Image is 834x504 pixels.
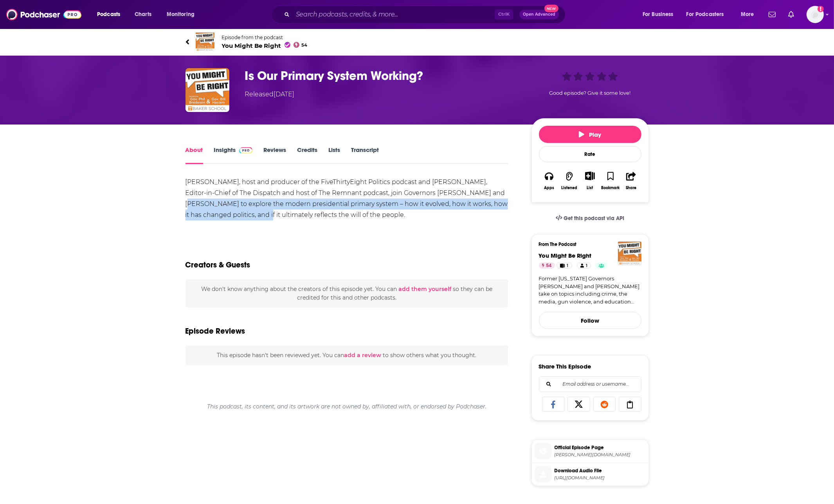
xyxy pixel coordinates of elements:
[818,6,824,12] svg: Add a profile image
[741,9,754,20] span: More
[523,13,555,16] span: Open Advanced
[539,376,641,392] div: Search followers
[564,215,624,222] span: Get this podcast via API
[539,146,641,162] div: Rate
[539,242,635,247] h3: From The Podcast
[539,252,592,259] a: You Might Be Right
[135,9,151,20] span: Charts
[214,146,253,164] a: InsightsPodchaser Pro
[201,285,492,301] span: We don't know anything about the creators of this episode yet . You can so they can be credited f...
[555,475,645,481] span: https://traffic.libsyn.com/secure/89f4b95a-6f3d-4b85-bda4-889c31fd6cf3/you_might_be_right-024.mp3...
[555,452,645,458] span: baker.utk.edu
[186,33,649,51] a: You Might Be RightEpisode from the podcastYou Might Be Right54
[785,8,797,21] a: Show notifications dropdown
[807,6,824,23] img: User Profile
[263,146,286,164] a: Reviews
[186,326,245,336] h3: Episode Reviews
[577,262,591,269] a: 1
[601,186,620,190] div: Bookmark
[582,172,598,180] button: Show More Button
[535,443,645,459] a: Official Episode Page[PERSON_NAME][DOMAIN_NAME]
[398,286,451,292] button: add them yourself
[97,9,120,20] span: Podcasts
[161,8,205,21] button: open menu
[186,68,229,112] img: Is Our Primary System Working?
[542,397,565,412] a: Share on Facebook
[557,262,572,269] a: 1
[167,9,195,20] span: Monitoring
[580,166,600,195] div: Show More ButtonList
[681,8,735,21] button: open menu
[222,34,308,40] span: Episode from the podcast
[239,147,253,154] img: Podchaser Pro
[539,262,555,269] a: 54
[539,126,641,143] button: Play
[245,68,519,83] h1: Is Our Primary System Working?
[555,444,645,451] span: Official Episode Page
[539,363,591,370] h3: Share This Episode
[619,397,641,412] a: Copy Link
[600,166,621,195] button: Bookmark
[196,33,214,51] img: You Might Be Right
[328,146,340,164] a: Lists
[618,242,641,265] img: You Might Be Right
[567,397,590,412] a: Share on X/Twitter
[186,177,508,220] div: [PERSON_NAME], host and producer of the FiveThirtyEight Politics podcast and [PERSON_NAME], Edito...
[186,397,508,416] div: This podcast, its content, and its artwork are not owned by, affiliated with, or endorsed by Podc...
[539,166,559,195] button: Apps
[351,146,379,164] a: Transcript
[344,351,381,359] button: add a review
[279,5,573,23] div: Search podcasts, credits, & more...
[579,131,601,138] span: Play
[539,312,641,329] button: Follow
[546,377,635,392] input: Email address or username...
[222,42,308,49] span: You Might Be Right
[186,146,203,164] a: About
[544,5,558,12] span: New
[621,166,641,195] button: Share
[735,8,764,21] button: open menu
[586,262,587,270] span: 1
[587,185,593,190] div: List
[643,9,674,20] span: For Business
[293,8,495,21] input: Search podcasts, credits, & more...
[593,397,616,412] a: Share on Reddit
[637,8,683,21] button: open menu
[549,209,631,228] a: Get this podcast via API
[539,275,641,305] a: Former [US_STATE] Governors [PERSON_NAME] and [PERSON_NAME] take on topics including crime, the m...
[535,466,645,482] a: Download Audio File[URL][DOMAIN_NAME]
[92,8,130,21] button: open menu
[301,43,307,47] span: 54
[562,186,578,190] div: Listened
[297,146,317,164] a: Credits
[245,90,295,99] div: Released [DATE]
[519,10,559,19] button: Open AdvancedNew
[626,186,636,190] div: Share
[559,166,580,195] button: Listened
[544,186,554,190] div: Apps
[766,8,779,21] a: Show notifications dropdown
[186,260,250,270] h2: Creators & Guests
[217,352,476,359] span: This episode hasn't been reviewed yet. You can to show others what you thought.
[6,7,81,22] img: Podchaser - Follow, Share and Rate Podcasts
[495,9,513,20] span: Ctrl K
[130,8,156,21] a: Charts
[555,467,645,474] span: Download Audio File
[807,6,824,23] span: Logged in as angelahattar
[546,262,552,270] span: 54
[686,9,724,20] span: For Podcasters
[807,6,824,23] button: Show profile menu
[567,262,569,270] span: 1
[549,90,631,96] span: Good episode? Give it some love!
